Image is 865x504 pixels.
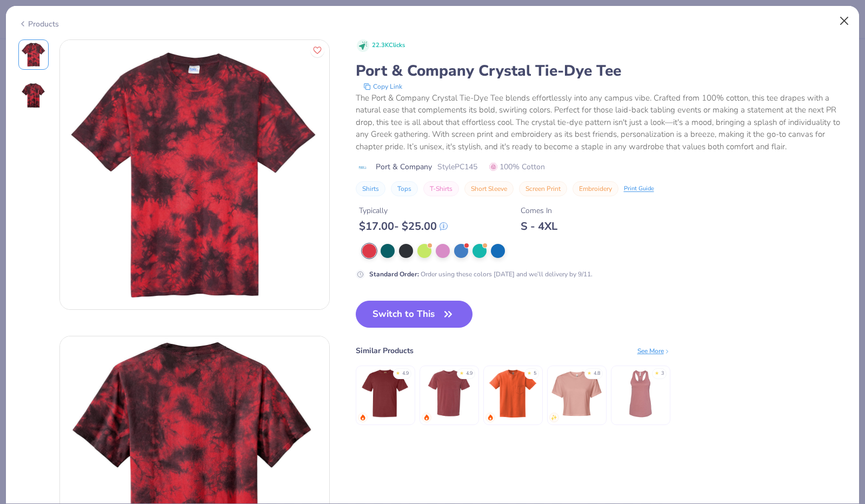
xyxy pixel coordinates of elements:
span: Port & Company [376,161,432,173]
div: ★ [396,370,400,374]
div: ★ [460,370,464,374]
img: trending.gif [423,414,430,421]
img: Bella + Canvas Ladies' Jersey Racerback Tank [615,368,666,419]
strong: Standard Order : [369,270,419,278]
div: ★ [527,370,531,374]
button: Screen Print [519,181,567,196]
img: trending.gif [487,414,494,421]
div: $ 17.00 - $ 25.00 [359,220,448,233]
button: T-Shirts [423,181,459,196]
img: brand logo [356,163,370,172]
span: 100% Cotton [489,161,545,173]
img: Front [21,42,46,68]
img: trending.gif [360,414,366,421]
div: The Port & Company Crystal Tie-Dye Tee blends effortlessly into any campus vibe. Crafted from 100... [356,92,847,153]
div: 4.9 [466,370,473,377]
img: Comfort Colors Adult Heavyweight RS Pocket T-Shirt [423,368,475,419]
img: newest.gif [551,414,557,421]
div: 4.9 [402,370,409,377]
button: Switch to This [356,301,473,328]
div: 3 [661,370,664,377]
img: Comfort Colors Adult Heavyweight T-Shirt [360,368,411,419]
button: Like [310,43,324,57]
div: ★ [587,370,591,374]
div: Comes In [521,205,557,216]
img: Front [60,40,329,309]
img: Back [21,83,46,109]
div: Order using these colors [DATE] and we’ll delivery by 9/11. [369,269,593,279]
div: Typically [359,205,448,216]
img: Gildan Adult Ultra Cotton 6 Oz. Pocket T-Shirt [487,368,538,419]
div: Similar Products [356,345,414,356]
button: Short Sleeve [464,181,514,196]
div: See More [637,346,670,356]
button: Embroidery [573,181,618,196]
div: ★ [655,370,659,374]
div: Print Guide [624,184,654,194]
span: 22.3K Clicks [372,41,405,50]
button: Tops [391,181,418,196]
img: Next Level Apparel Ladies' Ideal Crop T-Shirt [551,368,602,419]
button: Shirts [356,181,385,196]
span: Style PC145 [437,161,477,173]
div: 5 [534,370,536,377]
button: copy to clipboard [360,81,405,92]
div: 4.8 [594,370,600,377]
div: S - 4XL [521,220,557,233]
div: Port & Company Crystal Tie-Dye Tee [356,61,847,81]
button: Close [834,11,855,31]
div: Products [18,18,59,30]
